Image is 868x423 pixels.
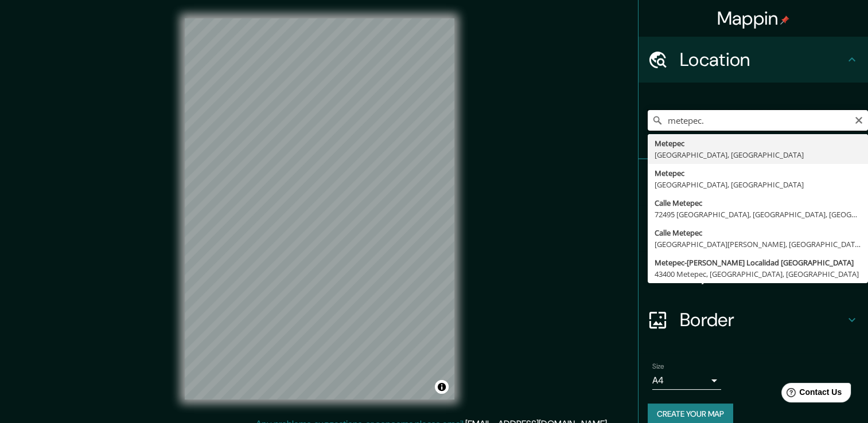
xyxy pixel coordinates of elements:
div: Location [639,37,868,83]
div: Border [639,297,868,343]
button: Toggle attribution [435,380,449,394]
h4: Location [680,48,845,71]
button: Clear [854,114,863,125]
div: Layout [639,251,868,297]
img: pin-icon.png [780,15,789,25]
canvas: Map [185,18,454,399]
label: Size [652,362,664,371]
input: Pick your city or area [648,110,868,131]
div: Calle Metepec [655,197,861,209]
h4: Border [680,308,845,331]
div: Style [639,205,868,251]
div: 72495 [GEOGRAPHIC_DATA], [GEOGRAPHIC_DATA], [GEOGRAPHIC_DATA] [655,209,861,220]
div: Metepec-[PERSON_NAME] Localidad [GEOGRAPHIC_DATA] [655,257,861,268]
div: Pins [639,159,868,205]
div: Metepec [655,167,861,179]
div: A4 [652,371,721,390]
div: [GEOGRAPHIC_DATA][PERSON_NAME], [GEOGRAPHIC_DATA], [GEOGRAPHIC_DATA] [655,238,861,250]
iframe: Help widget launcher [766,378,855,410]
h4: Mappin [717,7,790,30]
div: 43400 Metepec, [GEOGRAPHIC_DATA], [GEOGRAPHIC_DATA] [655,268,861,280]
div: [GEOGRAPHIC_DATA], [GEOGRAPHIC_DATA] [655,149,861,160]
div: Metepec [655,138,861,149]
h4: Layout [680,263,845,285]
div: [GEOGRAPHIC_DATA], [GEOGRAPHIC_DATA] [655,179,861,190]
div: Calle Metepec [655,227,861,238]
